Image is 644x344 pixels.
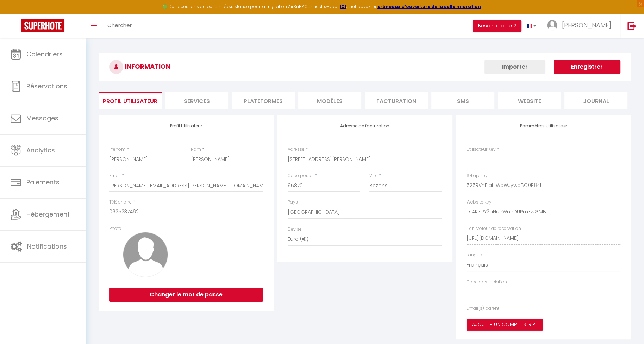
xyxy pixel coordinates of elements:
li: Plateformes [232,92,295,109]
li: SMS [431,92,494,109]
label: Email [109,173,121,179]
li: website [498,92,561,109]
span: Calendriers [26,50,63,58]
li: Services [165,92,228,109]
button: Besoin d'aide ? [473,20,521,32]
button: Ouvrir le widget de chat LiveChat [6,3,27,24]
label: Ville [369,173,378,179]
label: Téléphone [109,199,132,206]
img: ... [547,20,557,31]
li: MODÈLES [298,92,361,109]
label: Lien Moteur de réservation [467,225,521,232]
a: ... [PERSON_NAME] [542,14,620,38]
label: Pays [288,199,298,206]
a: ICI [340,4,346,10]
label: Langue [467,252,482,258]
label: Website key [467,199,492,206]
li: Profil Utilisateur [99,92,162,109]
span: [PERSON_NAME] [562,21,611,30]
label: Utilisateur Key [467,146,496,153]
h4: Adresse de facturation [288,124,442,129]
h4: Paramètres Utilisateur [467,124,620,129]
img: Super Booking [21,19,64,32]
a: créneaux d'ouverture de la salle migration [377,4,481,10]
span: Chercher [107,21,132,29]
label: Code d'association [467,279,507,286]
button: Ajouter un compte Stripe [467,319,543,331]
label: SH apiKey [467,173,488,179]
label: Email(s) parent [467,305,499,312]
label: Adresse [288,146,305,153]
button: Changer le mot de passe [109,288,263,302]
label: Code postal [288,173,314,179]
img: avatar.png [123,232,168,277]
li: Journal [564,92,627,109]
a: Chercher [102,14,137,38]
span: Messages [26,114,58,123]
span: Notifications [27,242,67,251]
span: Hébergement [26,210,70,219]
label: Photo [109,225,121,232]
iframe: Chat [614,312,639,339]
button: Enregistrer [554,60,620,74]
img: logout [627,21,636,30]
h4: Profil Utilisateur [109,124,263,129]
label: Prénom [109,146,126,153]
li: Facturation [365,92,428,109]
span: Paiements [26,178,60,187]
h3: INFORMATION [99,53,631,81]
button: Importer [484,60,545,74]
label: Devise [288,226,302,233]
span: Analytics [26,146,55,155]
span: Réservations [26,82,67,90]
label: Nom [191,146,201,153]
